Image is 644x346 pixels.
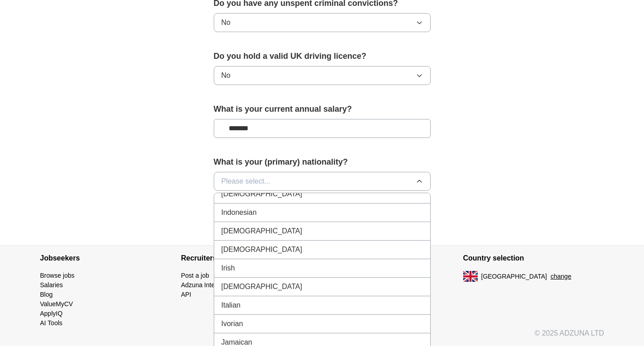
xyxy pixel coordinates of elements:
[221,207,257,218] span: Indonesian
[221,176,271,187] span: Please select...
[40,310,63,317] a: ApplyIQ
[214,13,431,32] button: No
[40,319,63,327] a: AI Tools
[181,281,236,289] a: Adzuna Intelligence
[214,50,431,62] label: Do you hold a valid UK driving licence?
[221,189,302,199] span: [DEMOGRAPHIC_DATA]
[214,66,431,85] button: No
[221,17,230,28] span: No
[463,271,478,282] img: UK flag
[221,300,241,311] span: Italian
[181,272,209,279] a: Post a job
[221,318,243,329] span: Ivorian
[221,244,302,255] span: [DEMOGRAPHIC_DATA]
[214,172,431,191] button: Please select...
[221,226,302,237] span: [DEMOGRAPHIC_DATA]
[40,300,73,308] a: ValueMyCV
[181,291,192,298] a: API
[40,291,53,298] a: Blog
[214,156,431,168] label: What is your (primary) nationality?
[214,103,431,115] label: What is your current annual salary?
[33,328,611,346] div: © 2025 ADZUNA LTD
[221,281,302,292] span: [DEMOGRAPHIC_DATA]
[40,281,63,289] a: Salaries
[550,272,571,281] button: change
[481,272,547,281] span: [GEOGRAPHIC_DATA]
[221,263,235,274] span: Irish
[221,70,230,81] span: No
[463,246,604,271] h4: Country selection
[40,272,75,279] a: Browse jobs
